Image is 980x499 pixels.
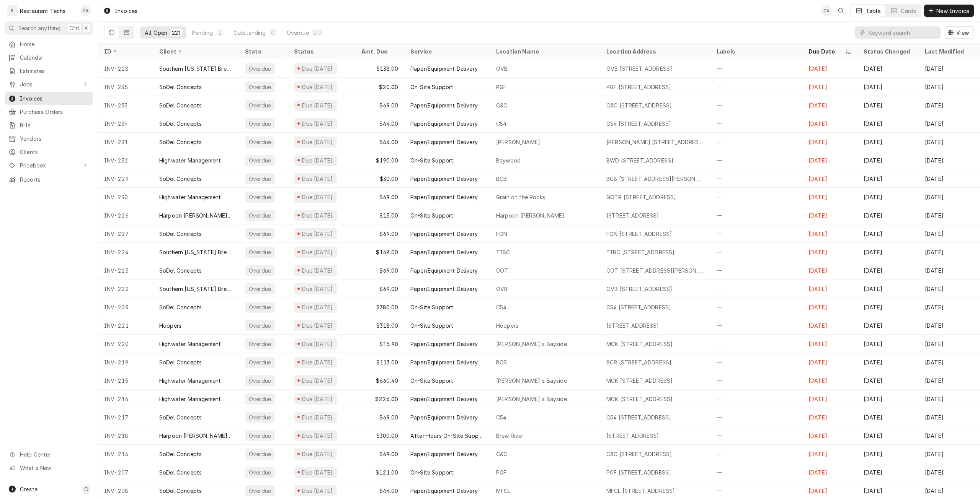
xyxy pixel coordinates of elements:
div: — [710,371,802,390]
div: INV-225 [98,261,153,280]
div: Highwater Management [159,340,221,348]
div: SoDel Concepts [159,83,202,91]
div: MCK [STREET_ADDRESS] [606,377,673,385]
div: — [710,224,802,243]
div: Overdue [248,193,272,201]
span: Bills [20,121,89,129]
div: [DATE] [802,298,857,316]
span: Purchase Orders [20,108,89,116]
div: Harpoon [PERSON_NAME]/Brew River [159,211,233,219]
div: $190.00 [355,151,404,169]
div: CA [80,5,91,16]
div: Paper/Equipment Delivery [410,193,478,201]
div: 2 [217,29,222,37]
div: Due [DATE] [301,303,334,311]
div: [DATE] [802,316,857,335]
div: C54 [496,303,506,311]
div: INV-233 [98,96,153,114]
div: $20.00 [355,78,404,96]
div: Paper/Equipment Delivery [410,175,478,183]
div: MCK [STREET_ADDRESS] [606,395,673,403]
div: [DATE] [919,151,974,169]
div: Due [DATE] [301,248,334,256]
div: Due [DATE] [301,395,334,403]
div: [DATE] [919,280,974,298]
div: COT [STREET_ADDRESS][PERSON_NAME] [606,267,704,275]
div: Chris Adkins's Avatar [80,5,91,16]
div: State [245,47,282,55]
div: Paper/Equipment Delivery [410,230,478,238]
div: [DATE] [857,169,919,188]
div: $69.00 [355,224,404,243]
div: [PERSON_NAME] [496,138,540,146]
a: Reports [5,173,93,186]
div: — [710,206,802,224]
div: Due [DATE] [301,377,334,385]
div: Overdue [248,101,272,109]
div: INV-221 [98,316,153,335]
div: [DATE] [857,353,919,371]
div: SoDel Concepts [159,267,202,275]
div: Overdue [287,29,309,37]
span: Jobs [20,80,78,88]
a: Bills [5,119,93,132]
div: INV-215 [98,371,153,390]
div: 221 [172,29,180,37]
div: Overdue [248,120,272,128]
div: Location Name [496,47,593,55]
div: [DATE] [919,335,974,353]
div: SoDel Concepts [159,120,202,128]
div: [DATE] [857,206,919,224]
div: Paper/Equipment Delivery [410,101,478,109]
div: $69.00 [355,261,404,280]
div: Paper/Equipment Delivery [410,248,478,256]
div: Outstanding [234,29,266,37]
div: $226.00 [355,390,404,408]
div: [DATE] [857,59,919,78]
div: [DATE] [802,59,857,78]
div: [DATE] [802,96,857,114]
div: On-Site Support [410,377,453,385]
div: — [710,390,802,408]
div: Baywood [496,156,521,164]
div: INV-219 [98,353,153,371]
div: Southern [US_STATE] Brewing Co [159,248,233,256]
div: 219 [314,29,322,37]
div: Due [DATE] [301,267,334,275]
div: GOTR [STREET_ADDRESS] [606,193,676,201]
div: — [710,151,802,169]
div: BCR [STREET_ADDRESS] [606,358,671,366]
div: $69.00 [355,280,404,298]
div: Overdue [248,340,272,348]
div: FON [STREET_ADDRESS] [606,230,672,238]
div: Hoopers [159,322,181,330]
div: Paper/Equipment Delivery [410,267,478,275]
div: Overdue [248,267,272,275]
div: Client [159,47,231,55]
div: [DATE] [857,114,919,133]
div: On-Site Support [410,156,453,164]
div: [DATE] [857,280,919,298]
div: Status Changed [864,47,913,55]
div: [DATE] [802,353,857,371]
div: Overdue [248,377,272,385]
div: BWD [STREET_ADDRESS] [606,156,673,164]
div: — [710,261,802,280]
div: On-Site Support [410,322,453,330]
div: INV-224 [98,243,153,261]
div: [PERSON_NAME]'s Bayside [496,340,567,348]
div: [DATE] [802,133,857,151]
div: $168.00 [355,243,404,261]
div: Overdue [248,230,272,238]
div: INV-234 [98,114,153,133]
div: INV-222 [98,280,153,298]
div: [DATE] [857,78,919,96]
div: $15.00 [355,206,404,224]
div: [DATE] [857,243,919,261]
div: OVB [496,285,508,293]
div: [DATE] [919,261,974,280]
div: Due [DATE] [301,138,334,146]
div: Paper/Equipment Delivery [410,358,478,366]
div: INV-235 [98,78,153,96]
span: C [84,485,88,493]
